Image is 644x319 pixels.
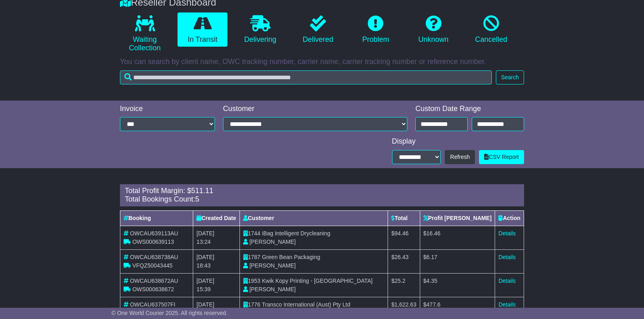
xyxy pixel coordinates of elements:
a: Problem [351,12,400,47]
span: OWCAU638672AU [130,278,178,284]
button: Search [496,70,524,84]
th: Created Date [193,210,239,226]
span: OWCAU638738AU [130,254,178,260]
a: Details [498,254,516,260]
span: 1776 [248,301,260,308]
span: [DATE] [196,301,214,308]
p: You can search by client name, OWC tracking number, carrier name, carrier tracking number or refe... [120,58,524,66]
a: Cancelled [466,12,516,47]
th: Profit [PERSON_NAME] [420,210,495,226]
span: © One World Courier 2025. All rights reserved. [111,310,228,316]
span: 4.35 [426,278,437,284]
td: $ [420,226,495,249]
span: 94.46 [394,230,409,237]
div: Customer [223,105,407,113]
a: Details [498,230,516,237]
span: 18:43 [196,262,211,269]
span: 1,622.63 [394,301,417,308]
a: Delivered [293,12,343,47]
span: 25.2 [394,278,405,284]
span: [PERSON_NAME] [250,286,296,292]
th: Action [495,210,524,226]
span: OWCAU639113AU [130,230,178,237]
span: Transco International (Aust) Pty Ltd [262,301,351,308]
span: OWS000638672 [132,286,174,292]
span: iBag Intelligent Drycleaning [262,230,330,237]
span: 5 [195,195,199,203]
span: Green Bean Packaging [262,254,320,260]
a: In Transit [178,12,227,47]
span: [PERSON_NAME] [250,262,296,269]
th: Booking [120,210,193,226]
td: $ [420,249,495,273]
span: 1744 [248,230,260,237]
a: CSV Report [479,150,524,164]
button: Refresh [445,150,475,164]
a: Waiting Collection [120,12,169,56]
td: $ [388,249,420,273]
span: 511.11 [191,187,213,195]
th: Customer [239,210,388,226]
td: $ [388,273,420,297]
span: 26.43 [394,254,409,260]
span: 16.46 [426,230,440,237]
span: OWCAU637507FI [130,301,175,308]
span: [DATE] [196,230,214,237]
span: 15:39 [196,286,211,292]
td: $ [420,273,495,297]
a: Unknown [409,12,458,47]
span: 13:24 [196,239,211,245]
span: 6.17 [426,254,437,260]
span: Kwik Kopy Printing - [GEOGRAPHIC_DATA] [262,278,373,284]
span: [DATE] [196,254,214,260]
span: [PERSON_NAME] [250,239,296,245]
div: Display [392,137,524,146]
div: Total Bookings Count: [125,195,519,204]
th: Total [388,210,420,226]
a: Details [498,278,516,284]
a: Details [498,301,516,308]
span: 477.6 [426,301,440,308]
span: 1787 [248,254,260,260]
div: Custom Date Range [415,105,524,113]
span: [DATE] [196,278,214,284]
div: Invoice [120,105,215,113]
td: $ [388,226,420,249]
span: 1953 [248,278,260,284]
span: OWS000639113 [132,239,174,245]
div: Total Profit Margin: $ [125,187,519,196]
span: VFQZ50043445 [132,262,173,269]
a: Delivering [235,12,285,47]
